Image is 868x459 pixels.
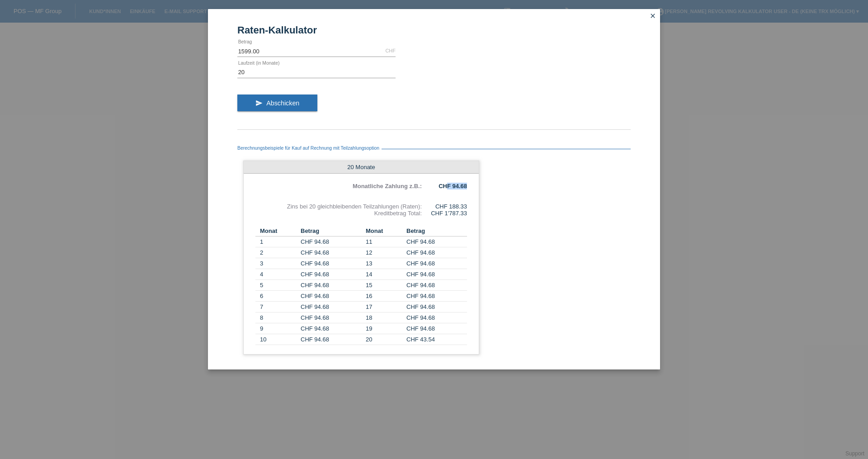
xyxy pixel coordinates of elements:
[255,269,301,280] td: 4
[255,99,263,107] i: send
[361,334,406,345] td: 20
[301,302,361,312] td: CHF 94.68
[255,291,301,302] td: 6
[255,203,422,210] div: Zins bei 20 gleichbleibenden Teilzahlungen (Raten):
[353,183,422,189] b: Monatliche Zahlung z.B.:
[361,280,406,291] td: 15
[361,258,406,269] td: 13
[255,334,301,345] td: 10
[255,312,301,323] td: 8
[301,312,361,323] td: CHF 94.68
[301,258,361,269] td: CHF 94.68
[255,258,301,269] td: 3
[406,323,467,334] td: CHF 94.68
[237,24,631,36] h1: Raten-Kalkulator
[301,323,361,334] td: CHF 94.68
[301,237,361,247] td: CHF 94.68
[406,258,467,269] td: CHF 94.68
[255,323,301,334] td: 9
[647,11,659,22] a: close
[255,302,301,312] td: 7
[422,210,467,217] div: CHF 1'787.33
[301,226,361,237] th: Betrag
[385,48,396,53] div: CHF
[406,334,467,345] td: CHF 43.54
[406,237,467,247] td: CHF 94.68
[255,226,301,237] th: Monat
[237,95,317,112] button: send Abschicken
[361,323,406,334] td: 19
[237,146,382,151] span: Berechnungsbeispiele für Kauf auf Rechnung mit Teilzahlungsoption
[255,280,301,291] td: 5
[361,302,406,312] td: 17
[255,210,422,217] div: Kreditbetrag Total:
[244,161,479,174] div: 20 Monate
[301,247,361,258] td: CHF 94.68
[406,269,467,280] td: CHF 94.68
[301,280,361,291] td: CHF 94.68
[422,203,467,210] div: CHF 188.33
[406,280,467,291] td: CHF 94.68
[406,247,467,258] td: CHF 94.68
[361,226,406,237] th: Monat
[406,302,467,312] td: CHF 94.68
[406,291,467,302] td: CHF 94.68
[255,237,301,247] td: 1
[406,226,467,237] th: Betrag
[301,291,361,302] td: CHF 94.68
[361,247,406,258] td: 12
[301,334,361,345] td: CHF 94.68
[361,237,406,247] td: 11
[439,183,467,189] b: CHF 94.68
[266,99,299,107] span: Abschicken
[361,291,406,302] td: 16
[406,312,467,323] td: CHF 94.68
[361,312,406,323] td: 18
[255,247,301,258] td: 2
[301,269,361,280] td: CHF 94.68
[361,269,406,280] td: 14
[649,12,656,19] i: close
